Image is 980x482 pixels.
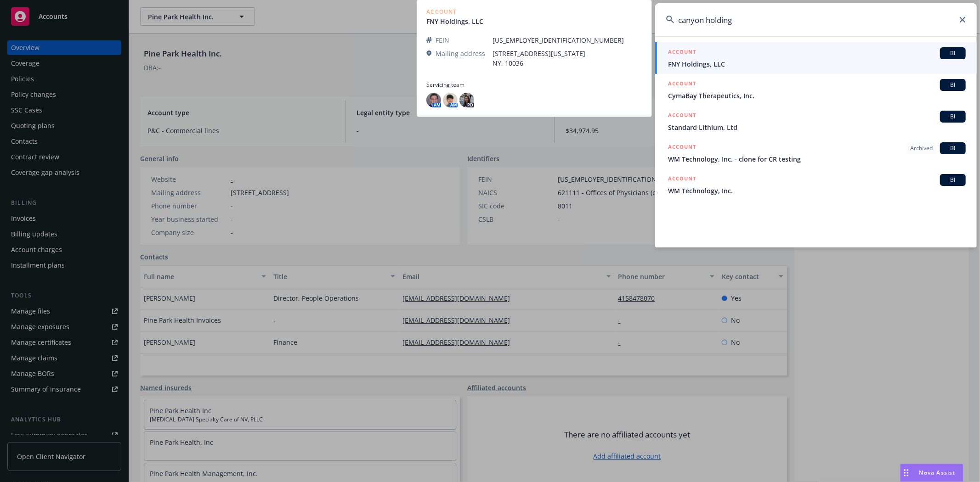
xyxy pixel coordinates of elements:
[655,169,977,201] a: ACCOUNTBIWM Technology, Inc.
[668,142,696,153] h5: ACCOUNT
[668,91,966,101] span: CymaBay Therapeutics, Inc.
[655,137,977,169] a: ACCOUNTArchivedBIWM Technology, Inc. - clone for CR testing
[944,176,962,184] span: BI
[919,469,956,476] span: Nova Assist
[668,59,966,69] span: FNY Holdings, LLC
[655,42,977,74] a: ACCOUNTBIFNY Holdings, LLC
[655,3,977,36] input: Search...
[668,79,696,90] h5: ACCOUNT
[655,106,977,137] a: ACCOUNTBIStandard Lithium, Ltd
[668,154,966,164] span: WM Technology, Inc. - clone for CR testing
[668,186,966,196] span: WM Technology, Inc.
[944,81,962,89] span: BI
[944,49,962,57] span: BI
[910,144,933,152] span: Archived
[668,111,696,122] h5: ACCOUNT
[668,123,966,132] span: Standard Lithium, Ltd
[944,144,962,152] span: BI
[900,464,963,482] button: Nova Assist
[668,174,696,185] h5: ACCOUNT
[668,47,696,58] h5: ACCOUNT
[944,112,962,121] span: BI
[655,74,977,106] a: ACCOUNTBICymaBay Therapeutics, Inc.
[901,464,912,482] div: Drag to move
